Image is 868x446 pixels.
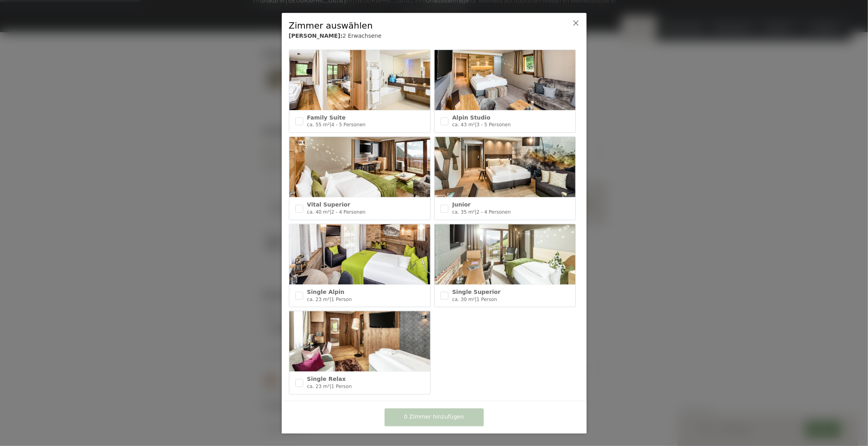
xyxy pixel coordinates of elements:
[452,209,475,215] span: ca. 35 m²
[330,384,331,390] span: |
[307,297,330,302] span: ca. 23 m²
[289,137,430,197] img: Vital Superior
[435,224,575,284] img: Single Superior
[307,122,330,128] span: ca. 55 m²
[307,209,330,215] span: ca. 40 m²
[475,209,477,215] span: |
[343,33,381,39] span: 2 Erwachsene
[289,33,343,39] b: [PERSON_NAME]:
[452,114,491,121] span: Alpin Studio
[435,137,575,197] img: Junior
[289,20,555,32] div: Zimmer auswählen
[477,122,511,128] span: 3 - 5 Personen
[475,122,477,128] span: |
[307,114,346,121] span: Family Suite
[289,50,430,110] img: Family Suite
[330,297,331,302] span: |
[330,122,331,128] span: |
[477,209,511,215] span: 2 - 4 Personen
[452,289,501,295] span: Single Superior
[289,224,430,284] img: Single Alpin
[330,209,331,215] span: |
[331,209,366,215] span: 2 - 4 Personen
[307,202,350,208] span: Vital Superior
[452,297,475,302] span: ca. 30 m²
[289,311,430,372] img: Single Relax
[331,384,352,390] span: 1 Person
[452,202,471,208] span: Junior
[452,122,475,128] span: ca. 43 m²
[307,289,345,295] span: Single Alpin
[435,50,575,110] img: Alpin Studio
[475,297,477,302] span: |
[477,297,497,302] span: 1 Person
[331,122,366,128] span: 4 - 5 Personen
[331,297,352,302] span: 1 Person
[307,384,330,390] span: ca. 23 m²
[307,376,346,382] span: Single Relax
